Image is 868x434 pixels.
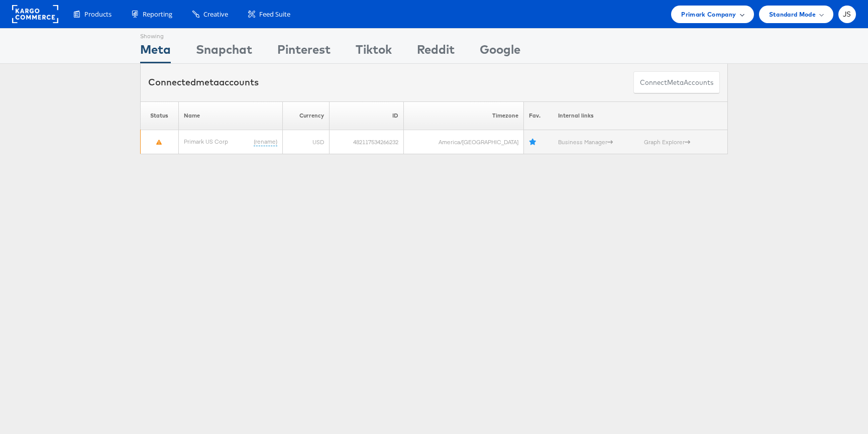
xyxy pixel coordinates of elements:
[277,41,331,63] div: Pinterest
[84,10,112,19] span: Products
[283,101,330,130] th: Currency
[356,41,392,63] div: Tiktok
[330,130,404,154] td: 482117534266232
[196,76,219,88] span: meta
[259,10,290,19] span: Feed Suite
[633,71,720,94] button: ConnectmetaAccounts
[330,101,404,130] th: ID
[203,10,228,19] span: Creative
[403,130,523,154] td: America/[GEOGRAPHIC_DATA]
[667,78,684,87] span: meta
[843,11,851,18] span: JS
[558,138,613,146] a: Business Manager
[403,101,523,130] th: Timezone
[178,101,282,130] th: Name
[644,138,690,146] a: Graph Explorer
[140,29,171,41] div: Showing
[140,41,171,63] div: Meta
[148,76,259,89] div: Connected accounts
[283,130,330,154] td: USD
[141,101,179,130] th: Status
[480,41,520,63] div: Google
[184,138,228,145] a: Primark US Corp
[196,41,252,63] div: Snapchat
[143,10,172,19] span: Reporting
[769,9,816,20] span: Standard Mode
[417,41,455,63] div: Reddit
[254,138,277,146] a: (rename)
[681,9,736,20] span: Primark Company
